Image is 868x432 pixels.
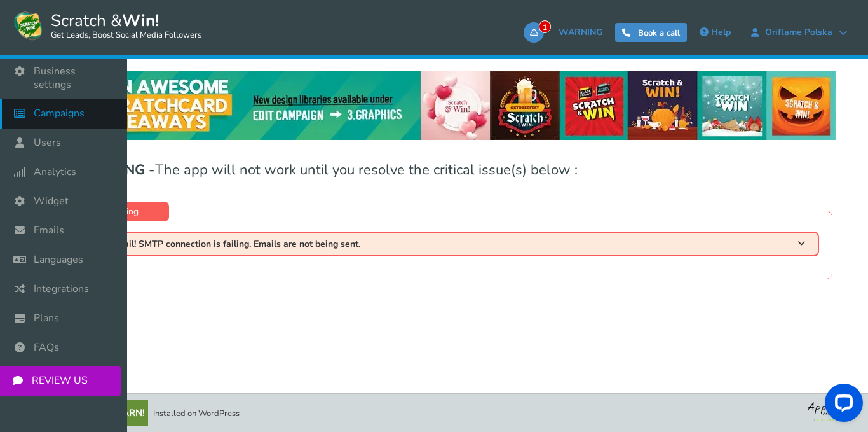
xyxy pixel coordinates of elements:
[34,165,76,179] span: Analytics
[759,27,839,38] span: Oriflame Polska
[122,10,159,32] strong: Win!
[51,31,201,41] small: Get Leads, Boost Social Media Followers
[34,253,83,267] span: Languages
[34,136,61,150] span: Users
[119,239,360,249] span: Fail! SMTP connection is failing. Emails are not being sent.
[32,374,88,387] span: REVIEW US
[34,65,114,92] span: Business settings
[34,107,85,120] span: Campaigns
[90,202,169,221] div: Warning
[638,27,680,39] span: Book a call
[34,282,89,296] span: Integrations
[693,22,737,43] a: Help
[73,71,836,140] img: festival-poster-2020.webp
[559,26,602,38] span: WARNING
[539,20,551,33] span: 1
[13,10,44,41] img: Scratch and Win
[13,10,201,41] a: Scratch &Win! Get Leads, Boost Social Media Followers
[615,23,687,42] a: Book a call
[808,400,858,421] img: bg_logo_foot.webp
[153,408,240,419] span: Installed on WordPress
[815,379,868,432] iframe: LiveChat chat widget
[34,195,69,208] span: Widget
[34,224,64,237] span: Emails
[76,164,832,190] h1: The app will not work until you resolve the critical issue(s) below :
[34,312,59,325] span: Plans
[524,22,609,43] a: 1WARNING
[34,341,59,354] span: FAQs
[711,26,731,38] span: Help
[44,10,201,41] span: Scratch &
